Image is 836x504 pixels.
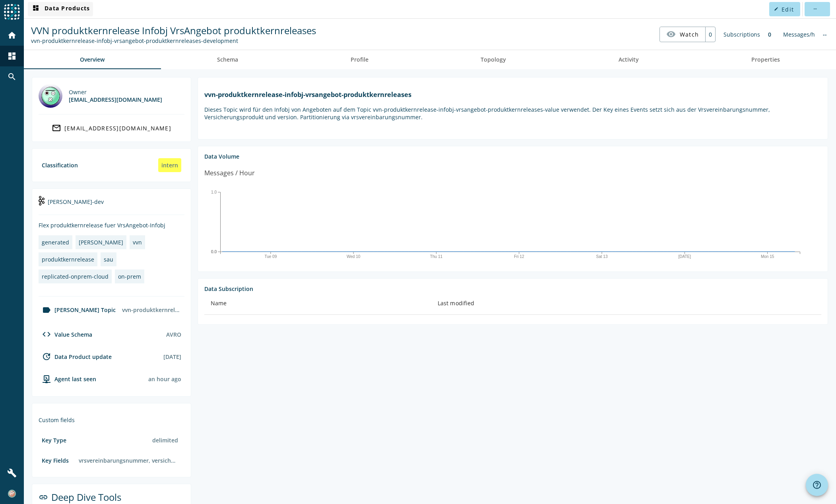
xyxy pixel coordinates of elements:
[104,256,113,263] div: sau
[80,57,105,62] span: Overview
[782,6,794,13] span: Edit
[39,121,184,135] a: [EMAIL_ADDRESS][DOMAIN_NAME]
[264,254,277,259] text: Tue 09
[39,374,96,384] div: agent-env-test
[166,331,181,338] div: AVRO
[351,57,369,62] span: Profile
[42,436,66,444] div: Key Type
[42,161,78,169] div: Classification
[819,27,831,42] div: No information
[705,27,715,42] div: 0
[812,480,822,490] mat-icon: help_outline
[481,57,506,62] span: Topology
[720,27,764,42] div: Subscriptions
[42,238,69,246] div: generated
[431,293,821,315] th: Last modified
[660,27,705,41] button: Watch
[4,4,20,20] img: spoud-logo.svg
[39,352,112,361] div: Data Product update
[64,124,171,132] div: [EMAIL_ADDRESS][DOMAIN_NAME]
[217,57,238,62] span: Schema
[8,490,16,498] img: 8006bfb5137ba185ffdf53ea38d26b4d
[39,196,45,205] img: kafka-dev
[678,254,691,259] text: [DATE]
[158,158,181,172] div: intern
[769,2,800,16] button: Edit
[69,88,162,96] div: Owner
[39,492,48,502] mat-icon: link
[619,57,639,62] span: Activity
[31,4,90,14] span: Data Products
[76,454,181,467] div: vrsvereinbarungsnummer, versicherungsprodukt, version
[7,51,17,61] mat-icon: dashboard
[52,123,61,133] mat-icon: mail_outline
[211,190,217,194] text: 1.0
[7,72,17,81] mat-icon: search
[347,254,361,259] text: Wed 10
[760,254,774,259] text: Mon 15
[39,330,92,339] div: Value Schema
[42,256,94,263] div: produktkernrelease
[42,457,69,464] div: Key Fields
[430,254,442,259] text: Thu 11
[204,293,431,315] th: Name
[39,221,184,229] div: Flex produktkernrelease fuer VrsAngebot-Infobj
[42,330,51,339] mat-icon: code
[204,153,821,160] div: Data Volume
[204,90,821,99] h1: vvn-produktkernrelease-infobj-vrsangebot-produktkernreleases
[204,285,821,293] div: Data Subscription
[774,7,778,11] mat-icon: edit
[779,27,819,42] div: Messages/h
[7,31,17,40] mat-icon: home
[764,27,775,42] div: 0
[31,24,316,37] span: VVN produktkernrelease Infobj VrsAngebot produktkernreleases
[133,238,142,246] div: vvn
[42,305,51,315] mat-icon: label
[69,96,162,103] div: [EMAIL_ADDRESS][DOMAIN_NAME]
[211,249,217,254] text: 0.0
[666,29,676,39] mat-icon: visibility
[28,2,93,16] button: Data Products
[39,195,184,215] div: [PERSON_NAME]-dev
[514,254,524,259] text: Fri 12
[118,273,141,280] div: on-prem
[119,303,184,317] div: vvn-produktkernrelease-infobj-vrsangebot-produktkernreleases-development
[7,468,17,478] mat-icon: build
[751,57,780,62] span: Properties
[680,27,699,41] span: Watch
[204,106,821,121] p: Dieses Topic wird für den Infobj von Angeboten auf dem Topic vvn-produktkernrelease-infobj-vrsang...
[39,84,62,108] img: sauron@mobi.ch
[42,273,109,280] div: replicated-onprem-cloud
[596,254,607,259] text: Sat 13
[148,375,181,383] div: Agents typically reports every 15min to 1h
[204,168,255,178] div: Messages / Hour
[79,238,123,246] div: [PERSON_NAME]
[42,352,51,361] mat-icon: update
[163,353,181,361] div: [DATE]
[39,416,184,424] div: Custom fields
[31,4,41,14] mat-icon: dashboard
[31,37,316,45] div: Kafka Topic: vvn-produktkernrelease-infobj-vrsangebot-produktkernreleases-development
[149,433,181,447] div: delimited
[813,7,817,11] mat-icon: more_horiz
[39,305,116,315] div: [PERSON_NAME] Topic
